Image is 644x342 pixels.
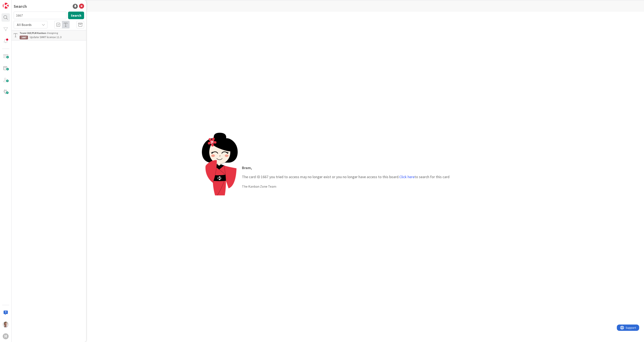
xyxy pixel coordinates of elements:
b: Team CAD/PLM Kanban › [20,31,47,35]
div: The Kanban Zone Team [242,184,449,189]
a: Team CAD/PLM Kanban ›Designing1667Update SIMIT license 11.3 [12,30,86,40]
a: Click here [399,174,415,179]
span: Support [9,1,19,6]
button: Search [68,12,84,19]
div: 1667 [20,36,28,39]
img: BO [3,322,9,327]
p: The card ID 1667 you tried to access may no longer exist or you no longer have access to this boa... [242,165,449,180]
strong: Bram , [242,165,252,170]
span: Update SIMIT license 11.3 [30,35,62,39]
span: All Boards [17,23,32,27]
img: Visit kanbanzone.com [3,3,9,9]
div: H [3,333,9,339]
div: Designing [20,31,84,35]
div: Search [14,3,27,9]
input: Search for title... [14,12,66,19]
